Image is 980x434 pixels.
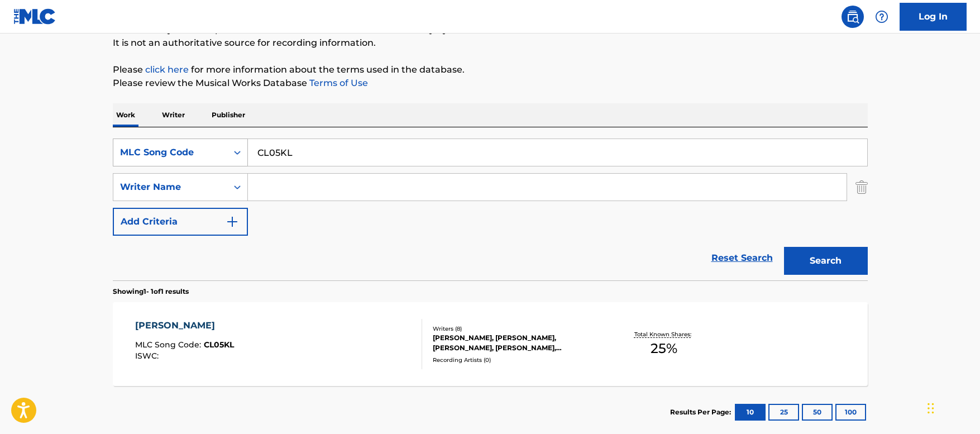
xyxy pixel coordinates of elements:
span: 25 % [651,338,677,359]
p: Total Known Shares: [634,330,694,338]
p: Writer [159,103,188,127]
a: [PERSON_NAME]MLC Song Code:CL05KLISWC:Writers (8)[PERSON_NAME], [PERSON_NAME], [PERSON_NAME], [PE... [113,302,868,386]
div: MLC Song Code [120,146,221,159]
a: click here [145,64,189,75]
div: Writers ( 8 ) [433,325,601,333]
img: search [846,10,859,23]
p: Please review the Musical Works Database [113,77,868,90]
div: [PERSON_NAME] [135,319,234,332]
span: MLC Song Code : [135,340,204,350]
div: [PERSON_NAME], [PERSON_NAME], [PERSON_NAME], [PERSON_NAME], [PERSON_NAME], [PERSON_NAME], [PERSON... [433,333,601,353]
button: 25 [768,404,799,421]
p: Publisher [208,103,248,127]
p: Work [113,103,138,127]
a: Public Search [842,6,864,28]
p: Please for more information about the terms used in the database. [113,63,868,77]
img: MLC Logo [13,8,56,25]
a: Reset Search [706,246,778,270]
p: Showing 1 - 1 of 1 results [113,287,189,297]
p: It is not an authoritative source for recording information. [113,36,868,50]
div: Recording Artists ( 0 ) [433,356,601,364]
img: help [875,10,888,23]
button: 10 [735,404,766,421]
div: Writer Name [120,180,221,194]
button: Search [784,247,868,275]
img: 9d2ae6d4665cec9f34b9.svg [226,215,239,228]
img: Delete Criterion [855,173,868,201]
iframe: Chat Widget [924,380,980,434]
span: ISWC : [135,351,161,361]
p: Results Per Page: [670,407,734,417]
div: Help [871,6,893,28]
button: 100 [835,404,866,421]
span: CL05KL [204,340,234,350]
button: Add Criteria [113,208,248,236]
form: Search Form [113,139,868,280]
a: Log In [900,3,967,31]
a: Terms of Use [307,78,368,88]
button: 50 [802,404,833,421]
div: Drag [928,392,934,425]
